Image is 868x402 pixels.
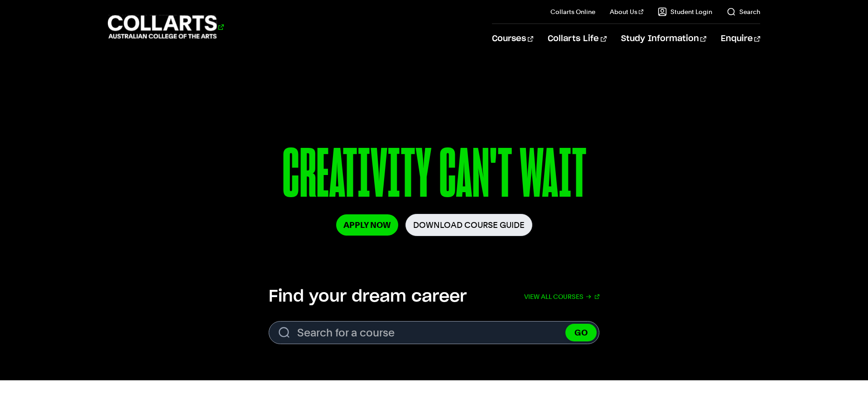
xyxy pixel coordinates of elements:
form: Search [269,321,599,344]
div: Go to homepage [108,14,224,40]
a: Collarts Life [548,24,606,54]
a: Enquire [721,24,760,54]
input: Search for a course [269,321,599,344]
a: Collarts Online [550,7,595,16]
a: Apply Now [336,214,398,236]
button: GO [565,324,597,341]
h2: Find your dream career [269,287,467,307]
a: View all courses [524,287,599,307]
a: Search [727,7,760,16]
p: CREATIVITY CAN'T WAIT [182,139,686,214]
a: About Us [610,7,643,16]
a: Student Login [658,7,712,16]
a: Download Course Guide [405,214,532,236]
a: Courses [492,24,533,54]
a: Study Information [621,24,706,54]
